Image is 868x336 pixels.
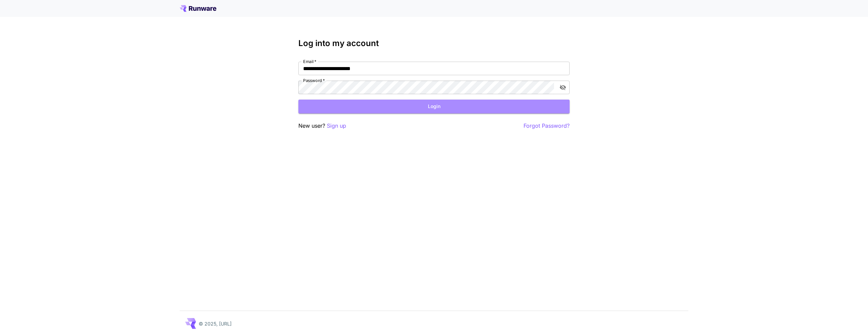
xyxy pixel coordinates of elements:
label: Email [303,59,316,64]
button: toggle password visibility [557,81,569,93]
p: © 2025, [URL] [199,320,232,327]
h3: Log into my account [298,39,570,48]
button: Sign up [327,122,346,130]
label: Password [303,78,325,83]
button: Forgot Password? [524,122,570,130]
p: New user? [298,122,346,130]
button: Login [298,100,570,113]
